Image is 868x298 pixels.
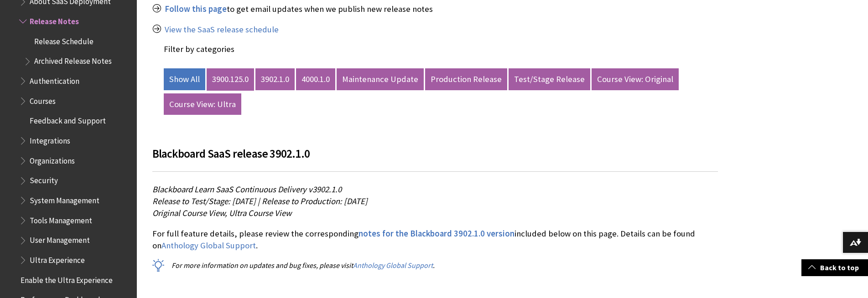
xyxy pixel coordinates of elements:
[164,68,205,90] a: Show All
[165,4,227,15] a: Follow this page
[30,14,79,26] span: Release Notes
[337,68,424,90] a: Maintenance Update
[207,68,254,90] a: 3900.125.0
[34,54,112,66] span: Archived Release Notes
[152,260,718,270] p: For more information on updates and bug fixes, please visit .
[152,146,310,161] span: Blackboard SaaS release 3902.1.0
[30,233,90,245] span: User Management
[21,272,113,285] span: Enable the Ultra Experience
[509,68,590,90] a: Test/Stage Release
[296,68,335,90] a: 4000.1.0
[152,208,291,218] span: Original Course View, Ultra Course View
[255,68,295,90] a: 3902.1.0
[353,261,433,270] a: Anthology Global Support
[34,34,94,46] span: Release Schedule
[30,193,99,205] span: System Management
[152,196,368,206] span: Release to Test/Stage: [DATE] | Release to Production: [DATE]
[164,44,234,54] label: Filter by categories
[152,3,718,15] p: to get email updates when we publish new release notes
[30,252,85,265] span: Ultra Experience
[30,93,56,106] span: Courses
[359,228,515,239] a: notes for the Blackboard 3902.1.0 version
[592,68,679,90] a: Course View: Original
[30,73,79,86] span: Authentication
[161,240,256,251] a: Anthology Global Support
[152,228,718,252] p: For full feature details, please review the corresponding included below on this page. Details ca...
[164,93,241,115] a: Course View: Ultra
[30,213,92,225] span: Tools Management
[152,184,342,195] span: Blackboard Learn SaaS Continuous Delivery v3902.1.0
[30,173,58,185] span: Security
[425,68,507,90] a: Production Release
[30,153,75,165] span: Organizations
[30,133,70,145] span: Integrations
[801,259,868,276] a: Back to top
[30,113,106,126] span: Feedback and Support
[165,24,279,35] a: View the SaaS release schedule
